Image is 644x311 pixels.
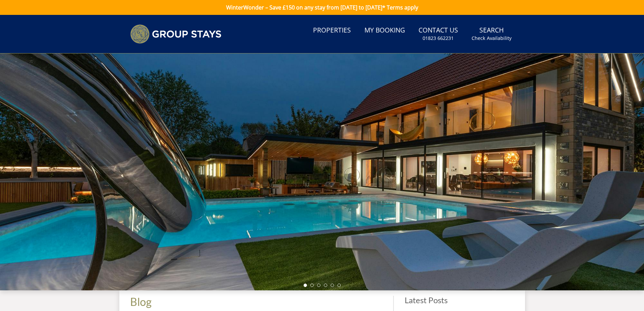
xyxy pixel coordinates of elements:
[405,295,448,305] a: Latest Posts
[423,35,454,42] small: 01823 662231
[362,23,408,38] a: My Booking
[469,23,514,45] a: SearchCheck Availability
[310,23,354,38] a: Properties
[130,295,151,308] a: Blog
[130,24,221,44] img: Group Stays
[472,35,511,42] small: Check Availability
[416,23,461,45] a: Contact Us01823 662231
